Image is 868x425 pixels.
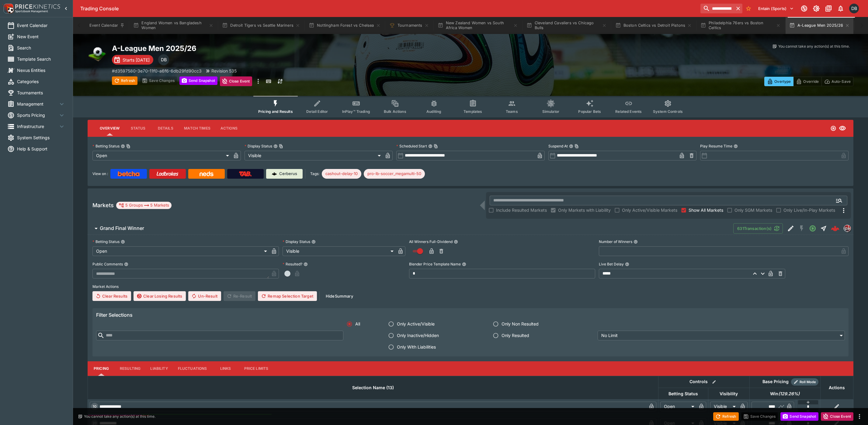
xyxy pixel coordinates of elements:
button: Detroit Tigers vs Seattle Mariners [218,17,304,34]
img: Neds [200,171,213,176]
img: PriceKinetics [15,4,60,9]
img: TabNZ [239,171,252,176]
p: Betting Status [92,143,120,149]
span: Re-Result [224,291,255,301]
div: Open [92,151,231,160]
p: All Winners Full-Dividend [409,239,453,244]
button: Status [124,121,152,136]
button: Live Bet Delay [625,262,629,266]
div: Daniel Beswick [849,4,859,13]
button: Public Comments [124,262,128,266]
button: more [856,413,863,420]
a: 536fb138-8b20-4c53-a59c-8c4994c282f5 [829,222,841,234]
button: Auto-Save [821,77,853,86]
button: Close Event [821,412,853,421]
div: 536fb138-8b20-4c53-a59c-8c4994c282f5 [831,224,839,233]
img: pricekinetics [844,225,851,232]
button: Tournaments [386,17,433,34]
div: Trading Console [80,5,698,12]
button: Resulting [115,361,145,376]
span: Help & Support [17,146,65,152]
span: Pricing and Results [258,109,293,114]
button: All Winners Full-Dividend [454,240,458,244]
p: You cannot take any action(s) at this time. [778,44,850,49]
button: Price Limits [239,361,273,376]
button: Send Snapshot [179,76,217,85]
span: Bulk Actions [384,109,406,114]
div: 5 Groups 5 Markets [119,202,169,209]
span: Sports Pricing [17,112,58,118]
button: Bulk edit [710,378,718,386]
span: Only Live/In-Play Markets [783,207,835,213]
div: No Limit [598,331,845,340]
button: Cleveland Cavaliers vs Chicago Bulls [523,17,610,34]
span: System Controls [653,109,683,114]
div: Visible [710,402,738,411]
div: Event type filters [253,96,688,117]
button: Copy To Clipboard [279,144,283,148]
button: Display StatusCopy To Clipboard [273,144,278,148]
button: Copy To Clipboard [434,144,438,148]
div: pricekinetics [844,225,851,232]
button: Send Snapshot [780,412,818,421]
label: Tags: [310,169,319,179]
p: You cannot take any action(s) at this time. [84,414,155,419]
p: Resulted? [283,261,302,267]
p: Play Resume Time [700,143,732,149]
span: Event Calendar [17,22,65,29]
span: Categories [17,78,65,85]
button: A-League Men 2025/26 [786,17,853,34]
button: Match Times [179,121,215,136]
svg: Visible [839,125,846,132]
img: Cerberus [272,171,277,176]
p: Number of Winners [599,239,632,244]
span: Teams [506,109,518,114]
span: Auditing [426,109,441,114]
span: Show All Markets [689,207,723,213]
img: PriceKinetics Logo [2,2,14,15]
span: Only Active/Visible [397,321,435,327]
p: Betting Status [92,239,120,244]
span: Simulator [542,109,559,114]
p: Cerberus [279,171,297,177]
span: New Event [17,33,65,40]
h5: Markets [92,202,114,209]
div: Start From [764,77,853,86]
p: Suspend At [548,143,568,149]
button: Overview [95,121,124,136]
th: Actions [820,376,853,399]
span: Only Markets with Liability [558,207,611,213]
button: England Women vs Bangladesh Women [130,17,217,34]
p: Auto-Save [832,78,851,85]
button: Toggle light/dark mode [811,3,822,14]
button: Refresh [713,412,739,421]
img: Betcha [118,171,140,176]
button: Overtype [764,77,793,86]
img: soccer.png [88,44,107,63]
button: No Bookmarks [744,4,753,13]
button: Links [212,361,239,376]
svg: Open [830,125,836,131]
span: Infrastructure [17,123,58,130]
p: Display Status [245,143,272,149]
span: Management [17,101,58,107]
span: Tournaments [17,89,65,96]
button: Clear Losing Results [134,291,186,301]
p: Scheduled Start [396,143,427,149]
img: logo-cerberus--red.svg [831,224,839,233]
button: HideSummary [322,291,357,301]
span: Search [17,45,65,51]
button: Play Resume Time [734,144,738,148]
button: Open [834,195,845,206]
div: Visible [283,246,396,256]
span: Detail Editor [306,109,328,114]
button: Daniel Beswick [847,2,861,15]
span: Include Resulted Markets [496,207,547,213]
div: Base Pricing [760,378,791,386]
span: Selection Name (13) [345,384,401,391]
img: Sportsbook Management [15,10,48,13]
span: Only Resulted [502,332,529,339]
span: Only Inactive/Hidden [397,332,439,339]
p: Overtype [774,78,791,85]
th: Controls [658,376,749,388]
